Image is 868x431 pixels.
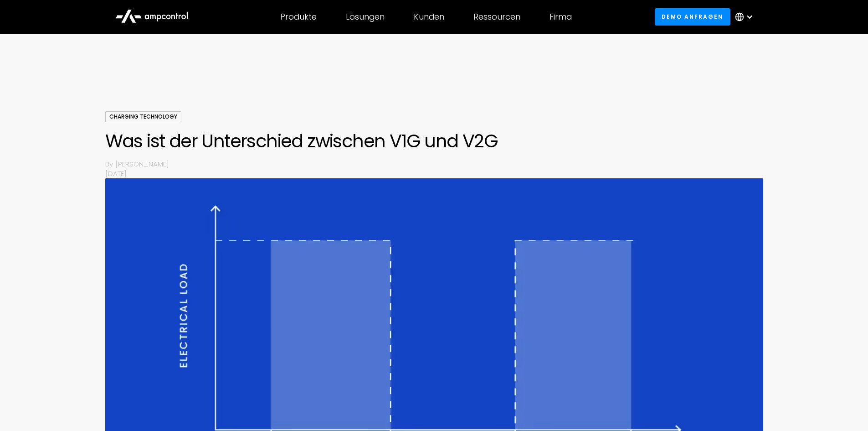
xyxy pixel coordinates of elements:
div: Firma [550,12,572,22]
div: Produkte [280,12,317,22]
div: Charging Technology [105,111,181,122]
div: Kunden [414,12,444,22]
div: Lösungen [346,12,385,22]
div: Ressourcen [473,12,520,22]
p: [PERSON_NAME] [115,159,763,169]
p: By [105,159,115,169]
p: [DATE] [105,169,763,178]
h1: Was ist der Unterschied zwischen V1G und V2G [105,130,763,152]
a: Demo anfragen [655,8,730,25]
